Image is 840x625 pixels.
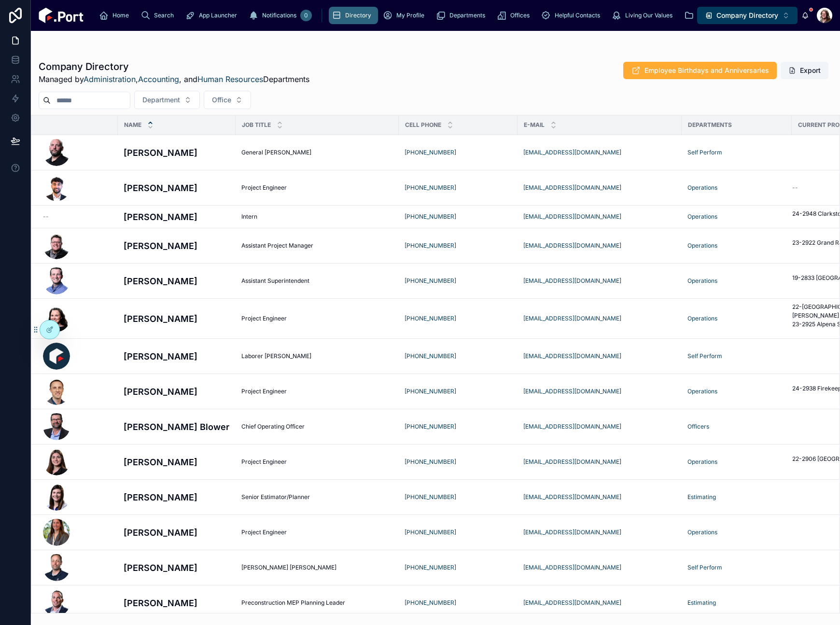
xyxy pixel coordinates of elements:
a: Operations [687,242,717,250]
a: [EMAIL_ADDRESS][DOMAIN_NAME] [523,599,621,606]
a: Operations [687,277,717,285]
a: [PHONE_NUMBER] [405,213,512,221]
span: Estimating [687,599,716,607]
span: E-Mail [524,121,545,129]
span: -- [43,213,49,221]
a: [EMAIL_ADDRESS][DOMAIN_NAME] [523,458,621,465]
a: [PHONE_NUMBER] [405,493,456,500]
span: Senior Estimator/Planner [241,493,310,501]
a: [PERSON_NAME] [124,146,230,159]
div: 0 [300,10,312,21]
a: [PHONE_NUMBER] [405,458,456,465]
a: Self Perform [687,149,786,156]
a: [EMAIL_ADDRESS][DOMAIN_NAME] [523,277,621,284]
a: [PHONE_NUMBER] [405,599,456,606]
a: [PERSON_NAME] [124,181,230,194]
a: [PERSON_NAME] [124,275,230,288]
a: Project Engineer [241,528,393,536]
a: Operations [687,242,786,250]
a: Offices [494,7,536,24]
span: Self Perform [687,352,722,360]
span: Operations [687,388,717,395]
a: Estimating [687,493,716,501]
a: Self Perform [687,352,786,360]
a: Operations [687,213,786,221]
a: Project Engineer [241,388,393,395]
a: [PERSON_NAME] [124,312,230,325]
a: [EMAIL_ADDRESS][DOMAIN_NAME] [523,149,676,156]
h4: [PERSON_NAME] [124,491,230,504]
a: [PERSON_NAME] [124,350,230,363]
a: [PHONE_NUMBER] [405,149,456,156]
span: General [PERSON_NAME] [241,149,311,156]
a: [PERSON_NAME] [124,597,230,610]
a: Chief Operating Officer [241,423,393,431]
a: [EMAIL_ADDRESS][DOMAIN_NAME] [523,493,676,501]
a: Self Perform [687,564,786,571]
a: Estimating [687,599,786,607]
a: [EMAIL_ADDRESS][DOMAIN_NAME] [523,242,621,249]
span: Chief Operating Officer [241,423,305,431]
span: Project Engineer [241,458,287,466]
span: Living Our Values [625,12,672,19]
a: [PERSON_NAME] [124,239,230,252]
a: [PERSON_NAME] [124,456,230,469]
a: Home [96,7,136,24]
span: Laborer [PERSON_NAME] [241,352,311,360]
a: [EMAIL_ADDRESS][DOMAIN_NAME] [523,277,676,285]
span: Assistant Project Manager [241,242,313,250]
a: Operations [687,315,717,322]
a: Self Perform [687,564,722,571]
a: [PHONE_NUMBER] [405,184,456,191]
a: [EMAIL_ADDRESS][DOMAIN_NAME] [523,352,676,360]
a: [PERSON_NAME] [PERSON_NAME] [241,564,393,571]
a: [PHONE_NUMBER] [405,315,512,322]
a: Administration [84,74,136,84]
a: [PHONE_NUMBER] [405,242,512,250]
span: Assistant Superintendent [241,277,309,285]
a: [EMAIL_ADDRESS][DOMAIN_NAME] [523,213,676,221]
span: Job Title [242,121,271,129]
a: Helpful Contacts [538,7,607,24]
a: [PHONE_NUMBER] [405,277,456,284]
span: Project Engineer [241,388,287,395]
a: [PHONE_NUMBER] [405,528,456,536]
a: [EMAIL_ADDRESS][DOMAIN_NAME] [523,242,676,250]
a: [EMAIL_ADDRESS][DOMAIN_NAME] [523,315,676,322]
span: [PERSON_NAME] [PERSON_NAME] [241,564,336,571]
a: [EMAIL_ADDRESS][DOMAIN_NAME] [523,213,621,220]
a: Laborer [PERSON_NAME] [241,352,393,360]
a: [PHONE_NUMBER] [405,352,456,360]
a: Operations [687,458,786,466]
a: [PERSON_NAME] [124,561,230,574]
a: [PHONE_NUMBER] [405,564,512,571]
a: Preconstruction MEP Planning Leader [241,599,393,607]
a: [EMAIL_ADDRESS][DOMAIN_NAME] [523,315,621,322]
button: Select Button [204,91,251,109]
a: Notifications0 [246,7,315,24]
span: Office [212,95,231,105]
a: Officers [687,423,709,431]
h4: [PERSON_NAME] Blower [124,420,230,433]
h4: [PERSON_NAME] [124,210,230,223]
button: Select Button [134,91,200,109]
a: Operations [687,184,786,192]
a: Operations [687,528,786,536]
button: Employee Birthdays and Anniversaries [623,62,777,79]
span: -- [792,184,798,192]
a: Assistant Superintendent [241,277,393,285]
span: Notifications [262,12,296,19]
a: [PHONE_NUMBER] [405,599,512,607]
a: [EMAIL_ADDRESS][DOMAIN_NAME] [523,528,621,536]
span: Operations [687,458,717,466]
span: Company Directory [716,11,778,20]
a: [PHONE_NUMBER] [405,423,456,430]
a: [PHONE_NUMBER] [405,564,456,571]
a: Project Engineer [241,184,393,192]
